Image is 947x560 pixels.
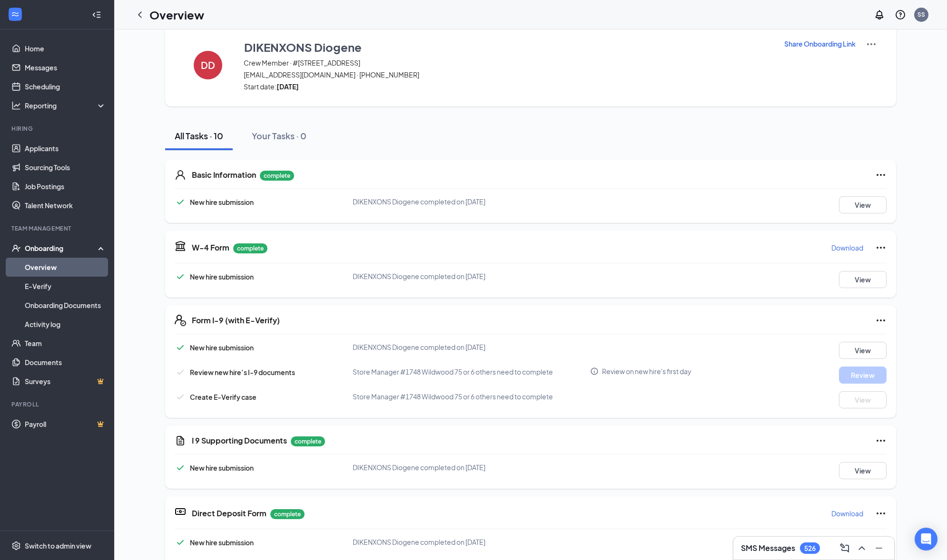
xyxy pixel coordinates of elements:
[291,436,325,446] p: complete
[190,463,254,472] span: New hire submission
[25,296,106,315] a: Onboarding Documents
[92,10,101,19] svg: Collapse
[353,272,485,280] span: DIKENXONS Diogene completed on [DATE]
[839,367,887,384] button: Review
[25,541,91,550] div: Switch to admin view
[590,367,599,376] svg: Info
[11,243,21,253] svg: UserCheck
[190,343,254,352] span: New hire submission
[190,272,254,281] span: New hire submission
[839,542,850,554] svg: ComposeMessage
[25,415,106,434] a: PayrollCrown
[895,9,906,20] svg: QuestionInfo
[856,542,868,554] svg: ChevronUp
[353,367,553,376] span: Store Manager #1748 Wildwood 75 or 6 others need to complete
[175,537,186,548] svg: Checkmark
[25,372,106,391] a: SurveysCrown
[184,39,232,91] button: DD
[839,462,887,479] button: View
[192,242,229,253] h5: W-4 Form
[190,393,256,401] span: Create E-Verify case
[190,368,295,377] span: Review new hire’s I-9 documents
[854,541,869,556] button: ChevronUp
[353,463,485,472] span: DIKENXONS Diogene completed on [DATE]
[201,62,215,68] h4: DD
[11,224,104,232] div: Team Management
[11,101,21,110] svg: Analysis
[25,101,107,110] div: Reporting
[192,508,266,519] h5: Direct Deposit Form
[175,196,186,208] svg: Checkmark
[831,506,864,521] button: Download
[353,392,553,401] span: Store Manager #1748 Wildwood 75 or 6 others need to complete
[10,10,20,19] svg: WorkstreamLogo
[837,541,852,556] button: ComposeMessage
[175,342,186,353] svg: Checkmark
[260,171,294,181] p: complete
[192,315,280,326] h5: Form I-9 (with E-Verify)
[175,391,186,403] svg: Checkmark
[175,506,186,517] svg: DirectDepositIcon
[784,39,856,48] p: Share Onboarding Link
[353,197,485,206] span: DIKENXONS Diogene completed on [DATE]
[25,334,106,353] a: Team
[244,70,772,79] span: [EMAIL_ADDRESS][DOMAIN_NAME] · [PHONE_NUMBER]
[602,367,691,376] span: Review on new hire's first day
[11,541,21,550] svg: Settings
[917,10,925,19] div: SS
[839,271,887,288] button: View
[25,243,98,253] div: Onboarding
[784,39,856,49] button: Share Onboarding Link
[270,509,305,519] p: complete
[839,342,887,359] button: View
[831,243,863,252] p: Download
[874,9,885,20] svg: Notifications
[175,315,186,326] svg: FormI9EVerifyIcon
[353,343,485,351] span: DIKENXONS Diogene completed on [DATE]
[25,58,106,77] a: Messages
[804,544,816,552] div: 526
[25,139,106,158] a: Applicants
[25,196,106,215] a: Talent Network
[11,400,104,408] div: Payroll
[11,125,104,133] div: Hiring
[175,435,186,446] svg: CustomFormIcon
[25,353,106,372] a: Documents
[831,509,863,518] p: Download
[873,542,885,554] svg: Minimize
[25,177,106,196] a: Job Postings
[190,198,254,206] span: New hire submission
[875,435,887,446] svg: Ellipses
[839,391,887,408] button: View
[252,130,306,142] div: Your Tasks · 0
[244,82,772,91] span: Start date:
[353,538,485,546] span: DIKENXONS Diogene completed on [DATE]
[831,240,864,255] button: Download
[875,169,887,181] svg: Ellipses
[175,169,186,181] svg: User
[244,39,772,56] button: DIKENXONS Diogene
[25,39,106,58] a: Home
[175,130,223,142] div: All Tasks · 10
[192,170,256,180] h5: Basic Information
[175,462,186,473] svg: Checkmark
[839,196,887,213] button: View
[175,271,186,282] svg: Checkmark
[134,9,146,20] svg: ChevronLeft
[741,543,795,553] h3: SMS Messages
[175,240,186,251] svg: TaxGovernmentIcon
[276,82,299,91] strong: [DATE]
[244,39,362,55] h3: DIKENXONS Diogene
[875,508,887,519] svg: Ellipses
[25,77,106,96] a: Scheduling
[190,538,254,547] span: New hire submission
[175,367,186,378] svg: Checkmark
[875,315,887,326] svg: Ellipses
[25,158,106,177] a: Sourcing Tools
[875,242,887,253] svg: Ellipses
[25,277,106,296] a: E-Verify
[233,243,267,253] p: complete
[871,541,887,556] button: Minimize
[192,435,287,446] h5: I 9 Supporting Documents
